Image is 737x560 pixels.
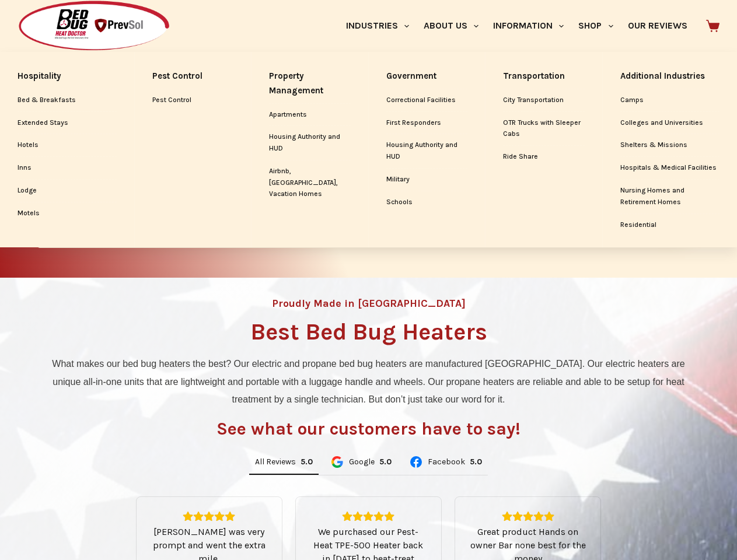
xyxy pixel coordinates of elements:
div: 5.0 [379,457,392,467]
a: City Transportation [503,89,585,111]
a: Nursing Homes and Retirement Homes [620,180,720,213]
a: Inns [18,157,117,179]
h1: Best Bed Bug Heaters [250,320,487,344]
a: Schools [386,191,468,213]
a: Colleges and Universities [620,112,720,134]
a: Hospitality [18,64,117,89]
a: Shelters & Missions [620,134,720,156]
a: Residential [620,214,720,236]
a: Correctional Facilities [386,89,468,111]
a: Government [386,64,468,89]
a: Additional Industries [620,64,720,89]
a: Military [386,169,468,191]
div: Rating: 5.0 out of 5 [151,511,268,521]
a: Transportation [503,64,585,89]
span: All Reviews [255,458,296,466]
div: Rating: 5.0 out of 5 [301,457,313,467]
a: Housing Authority and HUD [269,126,351,160]
a: OTR Trucks with Sleeper Cabs [503,112,585,146]
a: Lodge [18,180,117,202]
a: Pest Control [152,89,234,111]
span: Google [349,458,375,466]
a: Pest Control [152,64,234,89]
div: Rating: 5.0 out of 5 [470,457,482,467]
a: Hospitals & Medical Facilities [620,157,720,179]
h4: Proudly Made in [GEOGRAPHIC_DATA] [272,298,466,309]
a: First Responders [386,112,468,134]
button: Open LiveChat chat widget [9,5,44,40]
a: Extended Stays [18,112,117,134]
a: Bed & Breakfasts [18,89,117,111]
p: What makes our bed bug heaters the best? Our electric and propane bed bug heaters are manufacture... [43,355,694,408]
a: Airbnb, [GEOGRAPHIC_DATA], Vacation Homes [269,160,351,205]
div: Rating: 5.0 out of 5 [469,511,586,521]
a: Camps [620,89,720,111]
div: 5.0 [470,457,482,467]
a: Housing Authority and HUD [386,134,468,168]
h3: See what our customers have to say! [216,420,521,437]
div: Rating: 5.0 out of 5 [379,457,392,467]
a: Hotels [18,134,117,156]
a: Motels [18,202,117,225]
a: Apartments [269,104,351,126]
a: Ride Share [503,146,585,168]
span: Facebook [428,458,465,466]
a: Property Management [269,64,351,103]
div: 5.0 [301,457,313,467]
div: Rating: 5.0 out of 5 [310,511,427,521]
